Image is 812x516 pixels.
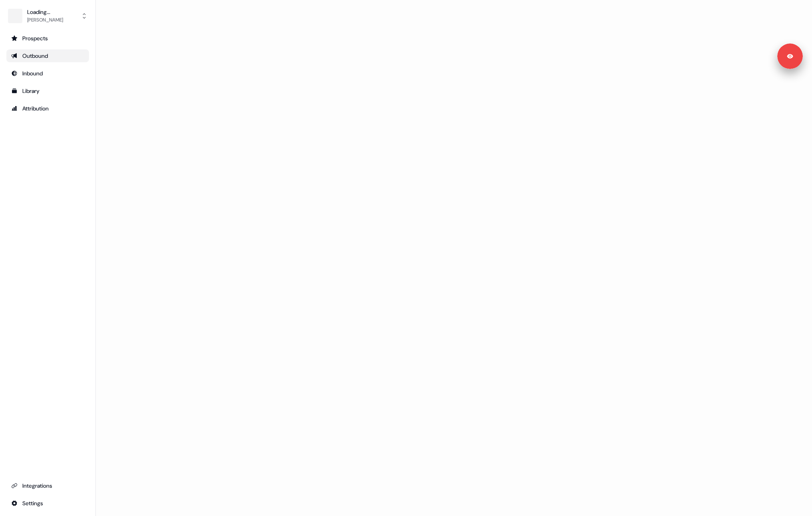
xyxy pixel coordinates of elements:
[6,67,89,80] a: Go to Inbound
[11,104,84,112] div: Attribution
[6,6,89,26] button: Loading...[PERSON_NAME]
[6,85,89,97] a: Go to templates
[11,482,84,490] div: Integrations
[11,499,84,507] div: Settings
[11,52,84,60] div: Outbound
[6,102,89,115] a: Go to attribution
[11,34,84,42] div: Prospects
[6,479,89,492] a: Go to integrations
[6,32,89,45] a: Go to prospects
[27,16,63,24] div: [PERSON_NAME]
[11,69,84,77] div: Inbound
[27,8,63,16] div: Loading...
[11,87,84,95] div: Library
[6,497,89,510] a: Go to integrations
[6,49,89,62] a: Go to outbound experience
